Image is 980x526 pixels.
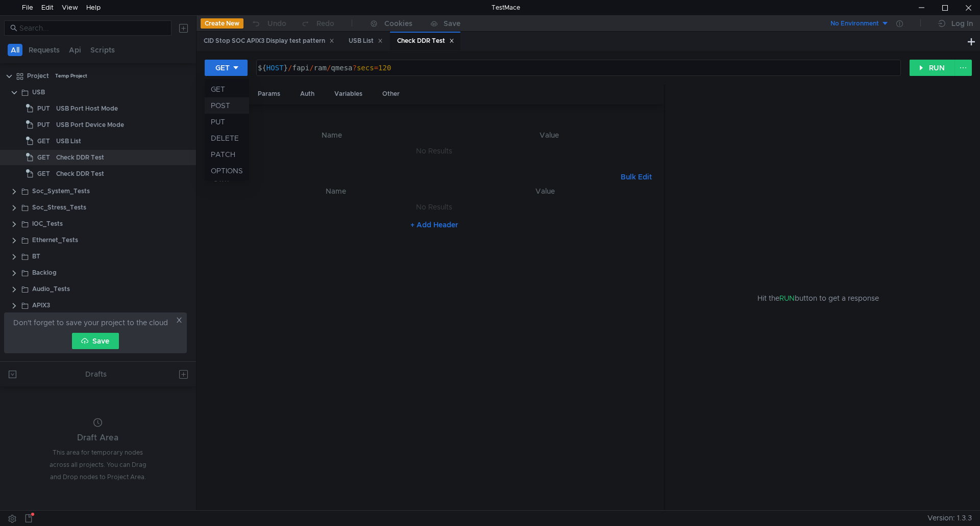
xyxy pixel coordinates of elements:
li: OPTIONS [205,163,249,179]
li: PUT [205,114,249,130]
li: PATCH [205,146,249,163]
li: GET [205,81,249,97]
li: DELETE [205,130,249,146]
li: POST [205,97,249,114]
